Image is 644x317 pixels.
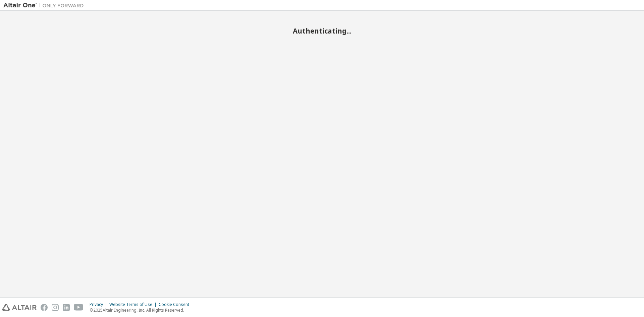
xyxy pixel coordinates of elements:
[63,304,70,311] img: linkedin.svg
[159,302,193,307] div: Cookie Consent
[2,304,37,311] img: altair_logo.svg
[3,2,87,9] img: Altair One
[3,27,641,35] h2: Authenticating...
[74,304,84,311] img: youtube.svg
[90,307,193,313] p: © 2025 Altair Engineering, Inc. All Rights Reserved.
[109,302,159,307] div: Website Terms of Use
[90,302,109,307] div: Privacy
[41,304,48,311] img: facebook.svg
[52,304,59,311] img: instagram.svg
